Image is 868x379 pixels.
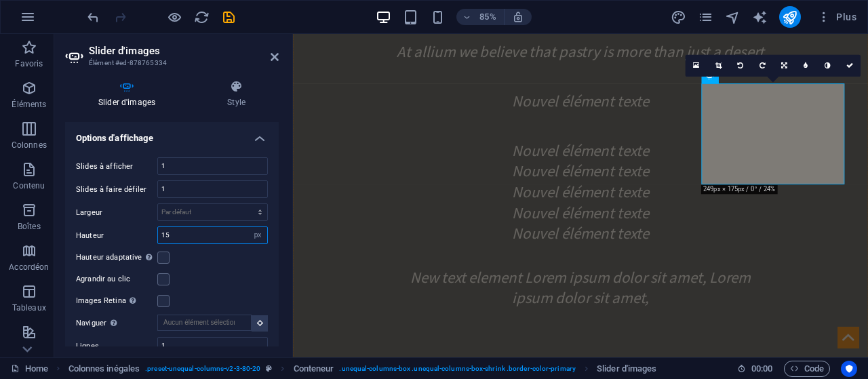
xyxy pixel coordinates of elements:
[76,315,157,332] label: Naviguer
[76,293,157,309] label: Images Retina
[13,180,45,191] p: Contenu
[76,163,157,170] label: Slides à afficher
[89,45,279,57] h2: Slider d'images
[839,55,861,77] a: Confirmer ( Ctrl ⏎ )
[65,80,194,108] h4: Slider d'images
[76,209,157,216] label: Largeur
[194,9,210,25] i: Actualiser la page
[782,9,797,25] i: Publier
[698,9,713,25] i: Pages (Ctrl+Alt+S)
[157,315,252,331] input: Aucun élément sélectionné
[76,232,157,239] label: Hauteur
[339,361,576,377] span: . unequal-columns-box .unequal-columns-box-shrink .border-color-primary
[671,9,687,25] button: design
[294,361,334,377] span: Cliquez pour sélectionner. Double-cliquez pour modifier.
[9,262,49,273] p: Accordéon
[145,361,260,377] span: . preset-unequal-columns-v2-3-80-20
[12,140,47,151] p: Colonnes
[751,55,773,77] a: Pivoter à droite 90°
[477,9,498,25] h6: 85%
[85,9,101,25] i: Annuler : Modifier la hauteur du slider (Ctrl+Z)
[784,361,830,377] button: Code
[841,361,857,377] button: Usercentrics
[220,9,237,25] button: save
[76,186,157,193] label: Slides à faire défiler
[85,9,101,25] button: undo
[11,361,48,377] a: Cliquez pour annuler la sélection. Double-cliquez pour ouvrir Pages.
[730,55,751,77] a: Pivoter à gauche 90°
[193,9,210,25] button: reload
[737,361,773,377] h6: Durée de la session
[725,9,741,25] button: navigator
[790,361,824,377] span: Code
[12,99,46,110] p: Éléments
[15,58,43,69] p: Favoris
[725,9,741,25] i: Navigateur
[194,80,279,108] h4: Style
[221,9,237,25] i: Enregistrer (Ctrl+S)
[68,361,657,377] nav: breadcrumb
[597,361,656,377] span: Cliquez pour sélectionner. Double-cliquez pour modifier.
[761,363,763,374] span: :
[512,11,524,23] i: Lors du redimensionnement, ajuster automatiquement le niveau de zoom en fonction de l'appareil sé...
[751,361,772,377] span: 00 00
[698,9,714,25] button: pages
[68,361,140,377] span: Cliquez pour sélectionner. Double-cliquez pour modifier.
[266,365,272,372] i: Cet élément est une présélection personnalisable.
[773,55,795,77] a: Modifier l'orientation
[812,6,862,28] button: Plus
[752,9,768,25] i: AI Writer
[817,55,839,77] a: Échelle de gris
[76,271,157,287] label: Agrandir au clic
[89,57,252,69] h3: Élément #ed-878765334
[18,221,41,232] p: Boîtes
[817,10,856,24] span: Plus
[65,122,279,146] h4: Options d'affichage
[671,9,686,25] i: Design (Ctrl+Alt+Y)
[76,250,157,266] label: Hauteur adaptative
[752,9,768,25] button: text_generator
[76,342,157,350] label: Lignes
[456,9,505,25] button: 85%
[707,55,729,77] a: Mode rogner
[12,302,46,313] p: Tableaux
[686,55,707,77] a: Sélectionnez les fichiers depuis le Gestionnaire de fichiers, les photos du stock ou téléversez u...
[795,55,816,77] a: Flouter
[779,6,801,28] button: publish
